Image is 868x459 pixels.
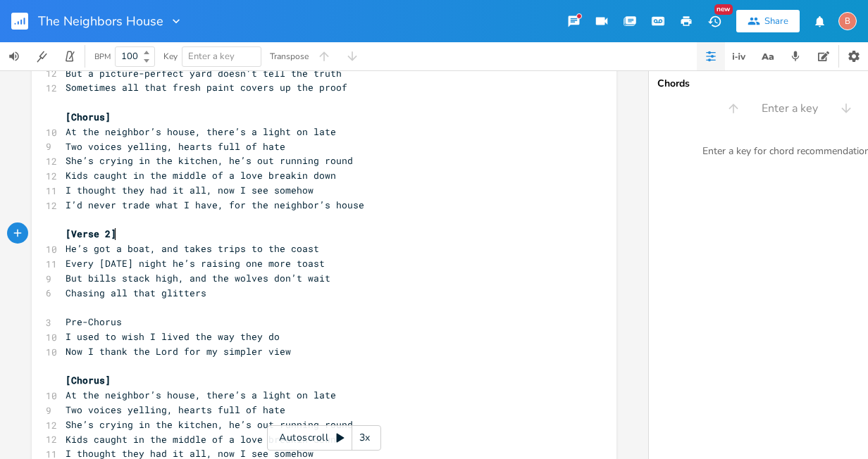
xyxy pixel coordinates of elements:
[66,287,206,299] span: Chasing all that glitters
[66,67,342,80] span: But a picture-perfect yard doesn’t tell the truth
[66,330,280,343] span: I used to wish I lived the way they do
[66,418,353,431] span: She’s crying in the kitchen, he’s out running round
[66,389,336,401] span: At the neighbor’s house, there’s a light on late
[66,81,347,94] span: Sometimes all that fresh paint covers up the proof
[764,15,788,27] div: Share
[66,272,330,284] span: But bills stack high, and the wolves don’t wait
[838,5,857,37] button: B
[38,15,163,27] span: The Neighbors House
[66,345,291,358] span: Now I thank the Lord for my simpler view
[66,184,314,196] span: I thought they had it all, now I see somehow
[838,12,857,30] div: bjb3598
[66,242,319,255] span: He’s got a boat, and takes trips to the coast
[714,4,733,15] div: New
[66,374,111,386] span: [Chorus]
[66,227,116,240] span: [Verse 2]
[163,52,178,61] div: Key
[66,125,336,138] span: At the neighbor’s house, there’s a light on late
[66,111,111,123] span: [Chorus]
[66,140,285,153] span: Two voices yelling, hearts full of hate
[66,154,353,167] span: She’s crying in the kitchen, he’s out running round
[66,433,336,446] span: Kids caught in the middle of a love breakin down
[94,53,111,61] div: BPM
[66,199,364,211] span: I’d never trade what I have, for the neighbor’s house
[762,101,818,117] span: Enter a key
[736,10,800,32] button: Share
[66,403,285,416] span: Two voices yelling, hearts full of hate
[267,425,381,451] div: Autoscroll
[66,315,122,328] span: Pre-Chorus
[66,169,336,182] span: Kids caught in the middle of a love breakin down
[66,257,325,270] span: Every [DATE] night he’s raising one more toast
[700,8,728,34] button: New
[270,52,309,61] div: Transpose
[352,425,378,451] div: 3x
[188,50,235,63] span: Enter a key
